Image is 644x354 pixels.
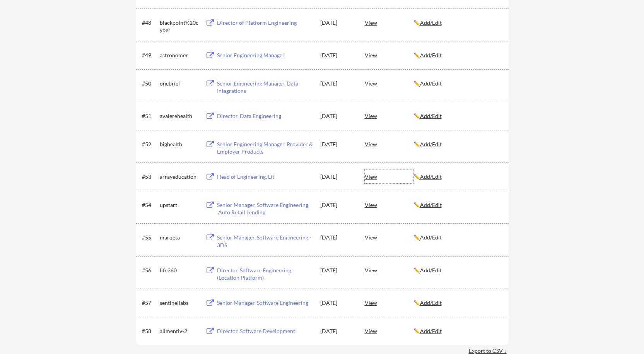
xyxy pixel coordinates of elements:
div: ✏️ [413,267,502,274]
u: Add/Edit [420,52,442,58]
div: ✏️ [413,234,502,241]
div: astronomer [160,51,198,59]
div: Senior Manager, Software Engineering [217,299,313,307]
div: #51 [142,112,157,120]
div: [DATE] [320,173,354,181]
div: Senior Engineering Manager [217,51,313,59]
div: View [365,324,413,338]
div: Director, Software Development [217,327,313,335]
div: arrayeducation [160,173,198,181]
div: #53 [142,173,157,181]
div: Senior Manager, Software Engineering, Auto Retail Lending [217,201,313,216]
div: [DATE] [320,51,354,59]
div: [DATE] [320,80,354,87]
div: [DATE] [320,201,354,209]
div: Director, Software Engineering (Location Platform) [217,267,313,282]
u: Add/Edit [420,234,442,241]
div: #50 [142,80,157,87]
div: ✏️ [413,201,502,209]
div: onebrief [160,80,198,87]
div: #49 [142,51,157,59]
u: Add/Edit [420,202,442,208]
u: Add/Edit [420,80,442,87]
div: ✏️ [413,80,502,87]
div: View [365,48,413,62]
div: Director, Data Engineering [217,112,313,120]
div: sentinellabs [160,299,198,307]
div: marqeta [160,234,198,241]
div: View [365,15,413,29]
div: ✏️ [413,51,502,59]
div: Senior Engineering Manager, Provider & Employer Products [217,140,313,156]
div: View [365,198,413,212]
div: [DATE] [320,112,354,120]
u: Add/Edit [420,299,442,306]
div: avalerehealth [160,112,198,120]
div: ✏️ [413,173,502,181]
div: View [365,137,413,151]
u: Add/Edit [420,19,442,26]
div: Senior Engineering Manager, Data Integrations [217,80,313,95]
div: ✏️ [413,19,502,27]
div: Head of Engineering, Lit [217,173,313,181]
div: View [365,169,413,183]
div: [DATE] [320,299,354,307]
div: [DATE] [320,234,354,241]
div: View [365,230,413,244]
div: View [365,296,413,310]
div: Senior Manager, Software Engineering - 3DS [217,234,313,249]
div: ✏️ [413,112,502,120]
div: alimentiv-2 [160,327,198,335]
div: [DATE] [320,267,354,274]
div: #57 [142,299,157,307]
div: ✏️ [413,299,502,307]
div: View [365,76,413,90]
div: [DATE] [320,19,354,27]
div: #54 [142,201,157,209]
u: Add/Edit [420,141,442,147]
div: #48 [142,19,157,27]
div: #58 [142,327,157,335]
div: [DATE] [320,327,354,335]
u: Add/Edit [420,267,442,274]
div: ✏️ [413,327,502,335]
div: Director of Platform Engineering [217,19,313,27]
div: #56 [142,267,157,274]
div: blackpoint%20cyber [160,19,198,34]
div: #55 [142,234,157,241]
div: View [365,263,413,277]
u: Add/Edit [420,328,442,334]
u: Add/Edit [420,173,442,180]
div: life360 [160,267,198,274]
div: [DATE] [320,140,354,148]
div: upstart [160,201,198,209]
div: bighealth [160,140,198,148]
u: Add/Edit [420,113,442,119]
div: View [365,109,413,123]
div: #52 [142,140,157,148]
div: ✏️ [413,140,502,148]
